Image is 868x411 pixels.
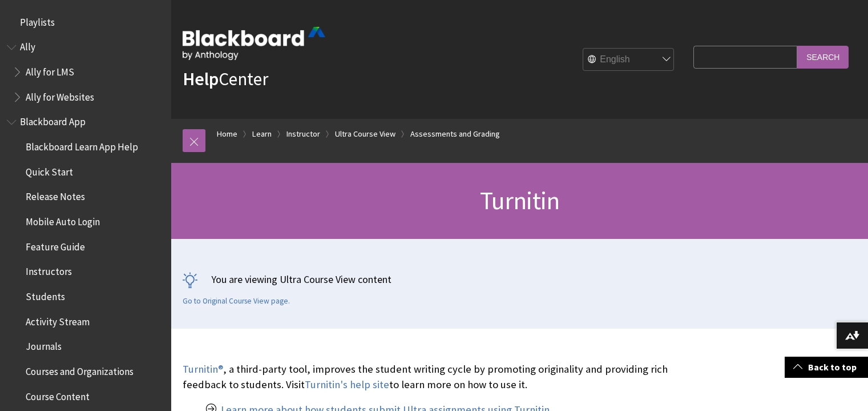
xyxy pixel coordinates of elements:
[26,287,65,302] span: Students
[183,296,290,306] a: Go to Original Course View page.
[335,127,395,141] a: Ultra Course View
[26,262,72,278] span: Instructors
[183,362,223,376] a: Turnitin®
[20,13,55,28] span: Playlists
[410,127,500,141] a: Assessments and Grading
[26,387,90,402] span: Course Content
[183,362,688,392] p: , a third-party tool, improves the student writing cycle by promoting originality and providing r...
[26,137,138,153] span: Blackboard Learn App Help
[26,362,134,377] span: Courses and Organizations
[305,378,389,392] a: Turnitin's help site
[20,38,35,53] span: Ally
[252,127,272,141] a: Learn
[26,312,90,328] span: Activity Stream
[583,49,675,71] select: Site Language Selector
[26,187,85,203] span: Release Notes
[26,87,94,103] span: Ally for Websites
[785,357,868,378] a: Back to top
[183,67,268,90] a: HelpCenter
[286,127,320,141] a: Instructor
[26,162,73,178] span: Quick Start
[7,13,164,32] nav: Book outline for Playlists
[183,272,857,286] p: You are viewing Ultra Course View content
[797,46,849,68] input: Search
[217,127,237,141] a: Home
[20,113,86,128] span: Blackboard App
[7,38,164,107] nav: Book outline for Anthology Ally Help
[183,27,325,60] img: Blackboard by Anthology
[26,62,74,78] span: Ally for LMS
[26,337,62,353] span: Journals
[26,212,100,228] span: Mobile Auto Login
[26,237,85,253] span: Feature Guide
[183,67,219,90] strong: Help
[480,185,560,216] span: Turnitin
